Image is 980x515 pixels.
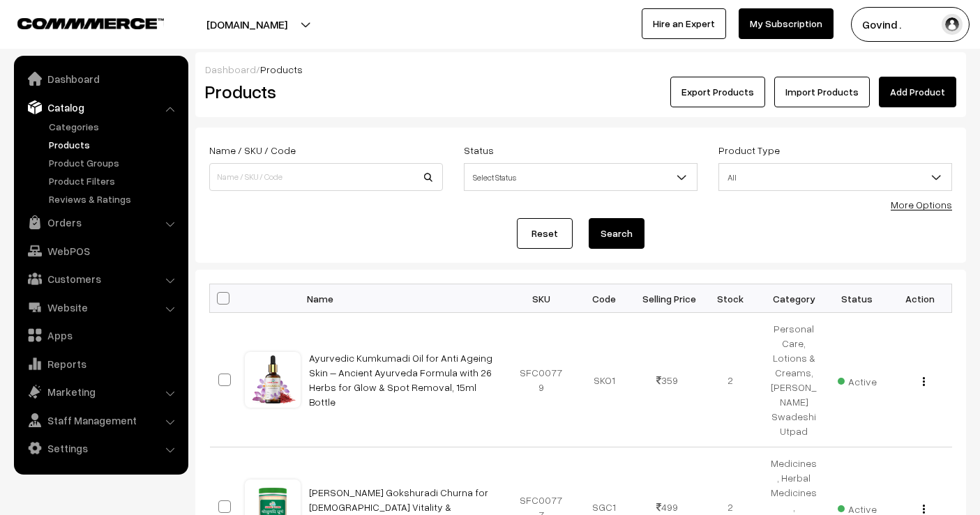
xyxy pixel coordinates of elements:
[309,352,492,408] a: Ayurvedic Kumkumadi Oil for Anti Ageing Skin – Ancient Ayurveda Formula with 26 Herbs for Glow & ...
[699,313,762,447] td: 2
[464,143,494,157] label: Status
[45,137,183,152] a: Products
[719,165,951,190] span: All
[17,436,183,461] a: Settings
[510,284,573,313] th: SKU
[17,351,183,376] a: Reports
[45,155,183,170] a: Product Groups
[205,62,956,77] div: /
[670,77,765,107] button: Export Products
[260,63,303,75] span: Products
[573,313,636,447] td: SKO1
[774,77,870,107] a: Import Products
[762,313,826,447] td: Personal Care, Lotions & Creams, [PERSON_NAME] Swadeshi Utpad
[17,238,183,263] a: WebPOS
[45,192,183,206] a: Reviews & Ratings
[589,218,644,249] button: Search
[158,7,336,42] button: [DOMAIN_NAME]
[838,371,877,389] span: Active
[209,143,296,157] label: Name / SKU / Code
[17,266,183,291] a: Customers
[923,377,925,386] img: Menu
[891,199,952,210] a: More Options
[17,66,183,91] a: Dashboard
[17,408,183,433] a: Staff Management
[718,143,780,157] label: Product Type
[636,284,700,313] th: Selling Price
[636,313,700,447] td: 359
[879,77,956,107] a: Add Product
[510,313,573,447] td: SFC00779
[205,81,442,102] h2: Products
[17,95,183,120] a: Catalog
[718,163,952,191] span: All
[851,7,970,42] button: Govind .
[762,284,826,313] th: Category
[17,295,183,320] a: Website
[889,284,952,313] th: Action
[642,8,726,39] a: Hire an Expert
[825,284,889,313] th: Status
[517,218,573,249] a: Reset
[942,14,963,35] img: user
[301,284,510,313] th: Name
[17,14,140,31] a: COMMMERCE
[923,505,925,514] img: Menu
[573,284,636,313] th: Code
[17,210,183,235] a: Orders
[45,119,183,134] a: Categories
[17,323,183,348] a: Apps
[45,174,183,188] a: Product Filters
[464,163,698,191] span: Select Status
[17,379,183,404] a: Marketing
[699,284,762,313] th: Stock
[465,165,697,190] span: Select Status
[209,163,443,191] input: Name / SKU / Code
[205,63,256,75] a: Dashboard
[739,8,834,39] a: My Subscription
[17,18,164,29] img: COMMMERCE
